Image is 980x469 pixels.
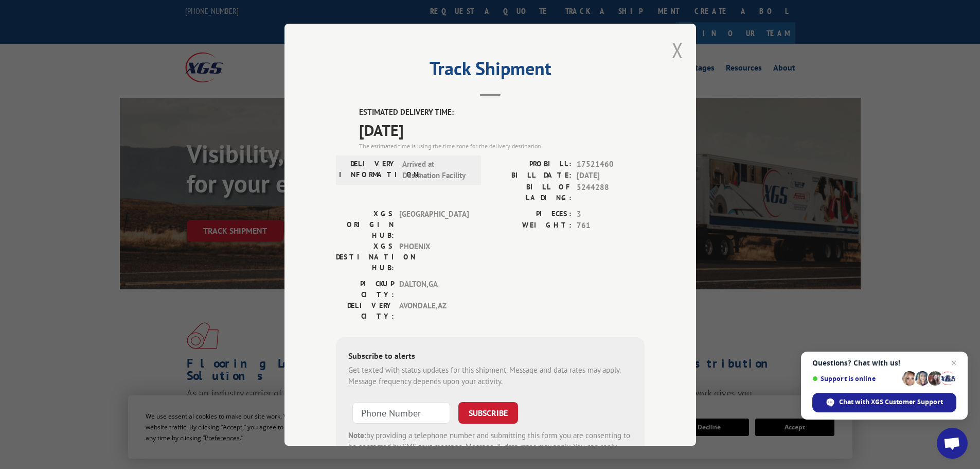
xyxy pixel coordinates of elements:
label: DELIVERY INFORMATION: [339,158,397,181]
div: by providing a telephone number and submitting this form you are consenting to be contacted by SM... [348,429,632,464]
button: Close modal [672,37,683,64]
label: BILL OF LADING: [490,181,572,203]
div: Open chat [937,428,968,459]
strong: Note: [348,430,366,440]
span: Support is online [812,375,899,383]
span: Questions? Chat with us! [812,359,956,367]
label: XGS DESTINATION HUB: [336,240,394,273]
div: Chat with XGS Customer Support [812,393,956,412]
label: WEIGHT: [490,220,572,232]
label: ESTIMATED DELIVERY TIME: [359,107,645,118]
span: AVONDALE , AZ [399,300,469,321]
div: Get texted with status updates for this shipment. Message and data rates may apply. Message frequ... [348,364,632,387]
label: PICKUP CITY: [336,278,394,300]
span: [GEOGRAPHIC_DATA] [399,208,469,240]
label: PIECES: [490,208,572,220]
span: Arrived at Destination Facility [402,158,472,181]
div: The estimated time is using the time zone for the delivery destination. [359,141,645,150]
label: PROBILL: [490,158,572,170]
span: Close chat [948,357,960,369]
span: DALTON , GA [399,278,469,300]
label: DELIVERY CITY: [336,300,394,321]
button: SUBSCRIBE [458,402,518,423]
span: [DATE] [359,118,645,141]
div: Subscribe to alerts [348,349,632,364]
span: [DATE] [577,170,645,182]
label: XGS ORIGIN HUB: [336,208,394,240]
span: 17521460 [577,158,645,170]
h2: Track Shipment [336,61,645,81]
span: PHOENIX [399,240,469,273]
label: BILL DATE: [490,170,572,182]
span: 3 [577,208,645,220]
span: 761 [577,220,645,232]
input: Phone Number [352,402,450,423]
span: 5244288 [577,181,645,203]
span: Chat with XGS Customer Support [839,397,943,407]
